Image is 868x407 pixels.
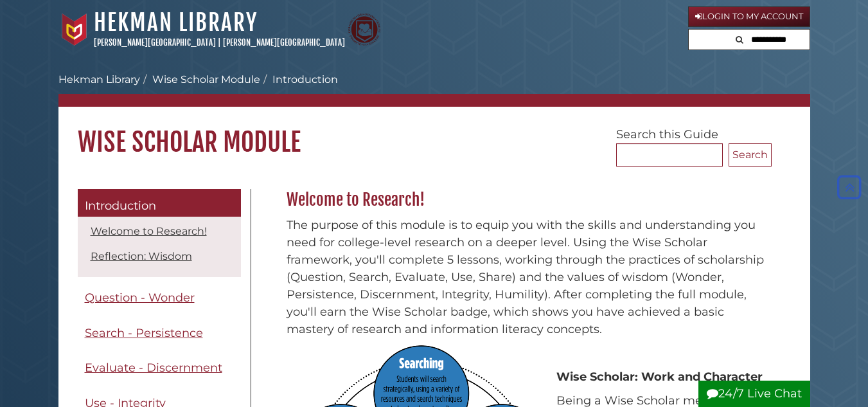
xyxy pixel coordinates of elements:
[223,37,345,48] a: [PERSON_NAME][GEOGRAPHIC_DATA]
[78,319,241,348] a: Search - Persistence
[78,284,241,312] a: Question - Wonder
[729,143,772,167] button: Search
[78,189,241,217] a: Introduction
[94,8,258,37] a: Hekman Library
[218,37,221,48] span: |
[85,361,222,375] span: Evaluate - Discernment
[85,291,195,305] span: Question - Wonder
[688,6,810,27] a: Login to My Account
[348,14,380,46] img: Calvin Theological Seminary
[834,180,865,194] a: Back to Top
[698,381,810,407] button: 24/7 Live Chat
[152,73,260,86] a: Wise Scholar Module
[78,354,241,383] a: Evaluate - Discernment
[732,30,747,47] button: Search
[280,190,772,210] h2: Welcome to Research!
[85,199,156,213] span: Introduction
[556,370,763,384] strong: Wise Scholar: Work and Character
[58,72,810,107] nav: breadcrumb
[58,73,140,86] a: Hekman Library
[85,326,203,340] span: Search - Persistence
[260,72,338,87] li: Introduction
[58,14,91,46] img: Calvin University
[91,225,207,237] a: Welcome to Research!
[91,250,192,262] a: Reflection: Wisdom
[736,35,743,44] i: Search
[287,217,765,338] p: The purpose of this module is to equip you with the skills and understanding you need for college...
[94,37,216,48] a: [PERSON_NAME][GEOGRAPHIC_DATA]
[58,107,810,158] h1: Wise Scholar Module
